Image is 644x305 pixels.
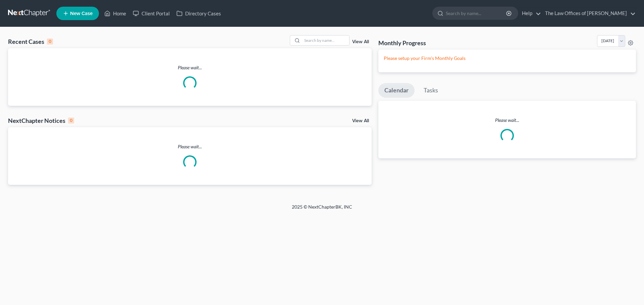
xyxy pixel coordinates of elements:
[131,204,513,216] div: 2025 © NextChapterBK, INC
[352,40,369,44] a: View All
[68,118,74,124] div: 0
[8,143,372,150] p: Please wait...
[542,7,636,19] a: The Law Offices of [PERSON_NAME]
[8,64,372,71] p: Please wait...
[519,7,541,19] a: Help
[352,119,369,123] a: View All
[302,35,349,45] input: Search by name...
[8,37,53,46] div: Recent Cases
[378,83,415,98] a: Calendar
[70,11,93,16] span: New Case
[173,7,224,19] a: Directory Cases
[378,117,636,124] p: Please wait...
[418,83,444,98] a: Tasks
[101,7,129,19] a: Home
[446,7,507,19] input: Search by name...
[384,55,631,62] p: Please setup your Firm's Monthly Goals
[47,39,53,45] div: 0
[8,117,74,125] div: NextChapter Notices
[378,39,426,47] h3: Monthly Progress
[129,7,173,19] a: Client Portal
